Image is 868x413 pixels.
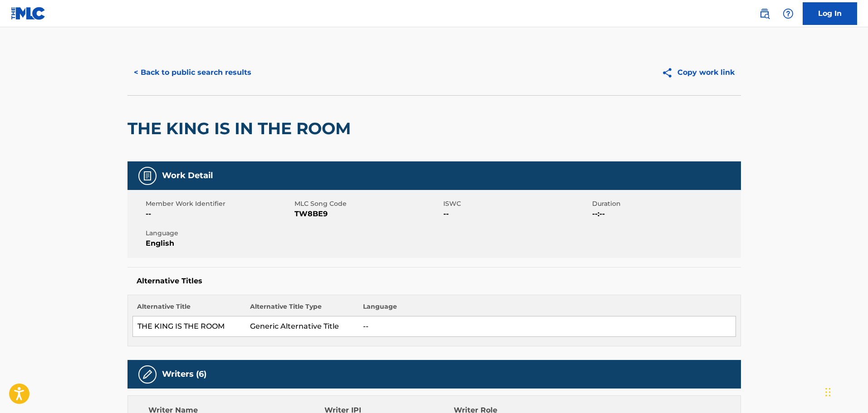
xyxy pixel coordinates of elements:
[592,209,739,219] span: --:--
[132,316,245,337] td: THE KING IS THE ROOM
[759,8,770,19] img: search
[755,5,774,23] a: Public Search
[443,199,590,209] span: ISWC
[128,118,355,139] h2: THE KING IS IN THE ROOM
[128,61,258,84] button: < Back to public search results
[137,277,732,286] h5: Alternative Titles
[162,170,213,181] h5: Work Detail
[783,8,794,19] img: help
[358,302,736,316] th: Language
[825,379,831,406] div: Drag
[146,228,292,238] span: Language
[132,302,245,316] th: Alternative Title
[245,316,358,337] td: Generic Alternative Title
[146,199,292,209] span: Member Work Identifier
[779,5,797,23] div: Help
[592,199,739,209] span: Duration
[146,238,292,249] span: English
[823,369,868,413] iframe: Chat Widget
[162,369,206,379] h5: Writers (6)
[142,369,153,380] img: Writers
[146,209,292,219] span: --
[443,209,590,219] span: --
[662,67,677,78] img: Copy work link
[294,209,441,219] span: TW8BE9
[803,2,857,25] a: Log In
[11,7,46,20] img: MLC Logo
[245,302,358,316] th: Alternative Title Type
[358,316,736,337] td: --
[655,61,741,84] button: Copy work link
[142,170,153,181] img: Work Detail
[294,199,441,209] span: MLC Song Code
